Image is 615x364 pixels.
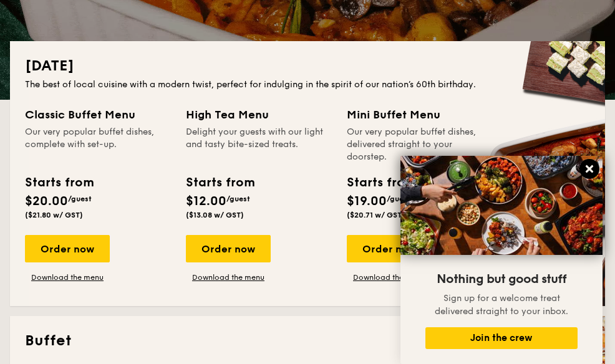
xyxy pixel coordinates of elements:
a: Download the menu [347,272,432,282]
button: Close [579,159,599,179]
span: /guest [226,194,250,203]
div: Starts from [347,173,415,192]
img: DSC07876-Edit02-Large.jpeg [400,156,603,255]
span: $19.00 [347,194,387,209]
span: ($13.08 w/ GST) [186,211,244,219]
div: Order now [347,235,432,262]
span: /guest [387,194,410,203]
div: Order now [186,235,271,262]
button: Join the crew [425,327,578,349]
span: Nothing but good stuff [437,272,566,287]
span: ($21.80 w/ GST) [25,211,83,219]
div: Our very popular buffet dishes, delivered straight to your doorstep. [347,126,493,163]
div: High Tea Menu [186,106,332,123]
h2: [DATE] [25,56,590,76]
span: $12.00 [186,194,226,209]
div: Our very popular buffet dishes, complete with set-up. [25,126,171,163]
span: ($20.71 w/ GST) [347,211,405,219]
div: Delight your guests with our light and tasty bite-sized treats. [186,126,332,163]
div: The best of local cuisine with a modern twist, perfect for indulging in the spirit of our nation’... [25,79,590,91]
span: Sign up for a welcome treat delivered straight to your inbox. [435,293,568,317]
span: $20.00 [25,194,68,209]
div: Mini Buffet Menu [347,106,493,123]
a: Download the menu [25,272,110,282]
h2: Buffet [25,331,590,351]
div: Order now [25,235,110,262]
div: Starts from [25,173,93,192]
div: Starts from [186,173,254,192]
a: Download the menu [186,272,271,282]
div: Classic Buffet Menu [25,106,171,123]
span: /guest [68,194,92,203]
